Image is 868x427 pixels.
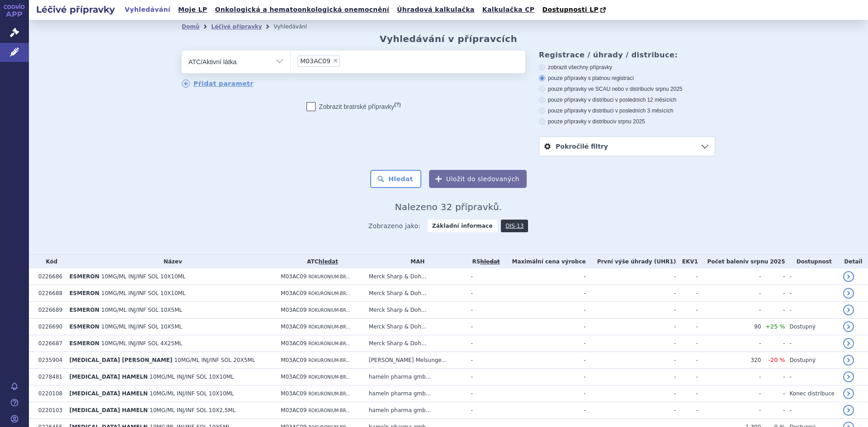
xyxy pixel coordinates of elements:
[586,268,676,285] td: -
[676,385,698,402] td: -
[281,307,307,313] span: M03AC09
[428,220,497,232] strong: Základní informace
[613,118,645,125] span: v srpnu 2025
[480,258,500,265] del: hledat
[364,268,467,285] td: Merck Sharp & Doh...
[182,23,199,30] a: Domů
[281,273,307,280] span: M03AC09
[281,390,307,397] span: M03AC09
[586,302,676,319] td: -
[69,407,147,413] span: [MEDICAL_DATA] HAMELN
[69,357,172,363] span: [MEDICAL_DATA] [PERSON_NAME]
[281,324,307,330] span: M03AC09
[539,51,715,59] h3: Registrace / úhrady / distribuce:
[467,268,501,285] td: -
[676,268,698,285] td: -
[586,369,676,385] td: -
[69,290,99,296] span: ESMERON
[467,302,501,319] td: -
[276,255,364,268] th: ATC
[122,4,173,16] a: Vyhledávání
[785,335,839,352] td: -
[839,255,868,268] th: Detail
[34,285,65,302] td: 0226688
[785,385,839,402] td: Konec distribuce
[101,340,182,347] span: 10MG/ML INJ/INF SOL 4X25ML
[676,319,698,335] td: -
[364,369,467,385] td: hameln pharma gmb...
[501,220,528,232] a: DIS-13
[34,352,65,369] td: 0235904
[539,96,715,103] label: pouze přípravky v distribuci v posledních 12 měsících
[501,402,585,419] td: -
[343,55,348,66] input: M03AC09
[175,4,210,16] a: Moje LP
[586,352,676,369] td: -
[308,274,350,279] span: ROKURONIUM-BR...
[501,302,585,319] td: -
[539,64,715,71] label: zobrazit všechny přípravky
[501,335,585,352] td: -
[394,102,401,108] abbr: (?)
[274,20,319,33] li: Vyhledávání
[370,170,421,188] button: Hledat
[174,357,255,363] span: 10MG/ML INJ/INF SOL 20X5ML
[586,255,676,268] th: První výše úhrady (UHR1)
[308,324,350,329] span: ROKURONIUM-BR...
[394,4,477,16] a: Úhradová kalkulačka
[761,335,785,352] td: -
[308,308,350,313] span: ROKURONIUM-BR...
[761,285,785,302] td: -
[539,75,715,82] label: pouze přípravky s platnou registrací
[785,255,839,268] th: Dostupnost
[843,355,854,366] a: detail
[364,319,467,335] td: Merck Sharp & Doh...
[698,385,761,402] td: -
[467,335,501,352] td: -
[761,302,785,319] td: -
[308,391,350,396] span: ROKURONIUM-BR...
[698,369,761,385] td: -
[364,385,467,402] td: hameln pharma gmb...
[65,255,276,268] th: Název
[676,302,698,319] td: -
[761,369,785,385] td: -
[843,338,854,349] a: detail
[785,302,839,319] td: -
[765,323,785,330] span: +25 %
[29,3,122,16] h2: Léčivé přípravky
[333,58,338,63] span: ×
[364,402,467,419] td: hameln pharma gmb...
[467,369,501,385] td: -
[467,319,501,335] td: -
[676,285,698,302] td: -
[843,388,854,399] a: detail
[539,107,715,114] label: pouze přípravky v distribuci v posledních 3 měsících
[101,273,186,280] span: 10MG/ML INJ/INF SOL 10X10ML
[69,324,99,330] span: ESMERON
[34,268,65,285] td: 0226686
[395,202,502,212] span: Nalezeno 32 přípravků.
[542,6,599,13] span: Dostupnosti LP
[467,402,501,419] td: -
[785,268,839,285] td: -
[843,271,854,282] a: detail
[698,402,761,419] td: -
[281,357,307,363] span: M03AC09
[364,335,467,352] td: Merck Sharp & Doh...
[501,352,585,369] td: -
[308,408,350,413] span: ROKURONIUM-BR...
[368,220,421,232] span: Zobrazeno jako:
[676,255,698,268] th: EKV1
[212,4,392,16] a: Onkologická a hematoonkologická onemocnění
[150,374,234,380] span: 10MG/ML INJ/INF SOL 10X10ML
[676,352,698,369] td: -
[318,258,338,265] a: hledat
[676,369,698,385] td: -
[651,86,682,92] span: v srpnu 2025
[308,358,350,363] span: ROKURONIUM-BR...
[785,369,839,385] td: -
[34,302,65,319] td: 0226689
[211,23,262,30] a: Léčivé přípravky
[761,268,785,285] td: -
